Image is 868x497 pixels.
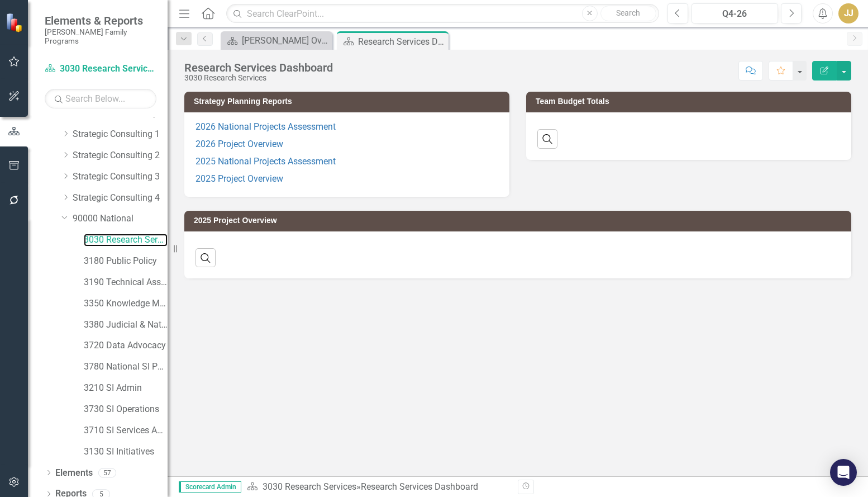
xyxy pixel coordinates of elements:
a: 3720 Data Advocacy [84,339,168,352]
h3: Strategy Planning Reports [194,97,504,106]
h3: 2025 Project Overview [194,216,846,225]
a: 2026 Project Overview [195,139,283,149]
a: 2025 National Projects Assessment [195,156,336,167]
a: Strategic Consulting 4 [73,192,168,205]
a: 3030 Research Services [263,481,356,492]
a: 2025 Project Overview [195,173,283,184]
a: 3780 National SI Partnerships [84,361,168,373]
a: 2026 National Projects Assessment [195,121,336,132]
a: [PERSON_NAME] Overview [223,34,330,48]
button: Search [600,6,656,21]
span: Elements & Reports [45,14,156,27]
a: 3350 Knowledge Management [84,297,168,310]
div: 3030 Research Services [184,74,333,82]
a: 3180 Public Policy [84,255,168,268]
a: Strategic Consulting 3 [73,171,168,183]
button: Q4-26 [691,3,778,23]
button: JJ [838,3,859,23]
a: 3710 SI Services Admin [84,424,168,437]
a: 3190 Technical Assistance Unit [84,276,168,289]
div: Open Intercom Messenger [830,459,857,486]
div: Research Services Dashboard [184,61,333,74]
a: 3210 SI Admin [84,382,168,395]
a: 3730 SI Operations [84,403,168,416]
div: Research Services Dashboard [358,35,446,49]
div: Research Services Dashboard [361,481,478,492]
a: 3030 Research Services [45,63,156,75]
input: Search Below... [45,89,156,108]
a: Strategic Consulting 2 [73,149,168,162]
input: Search ClearPoint... [226,4,659,23]
a: Strategic Consulting 1 [73,128,168,141]
div: 57 [98,468,116,477]
small: [PERSON_NAME] Family Programs [45,27,156,46]
div: » [247,481,509,494]
h3: Team Budget Totals [536,97,846,106]
a: 3380 Judicial & National Engage [84,319,168,332]
div: Q4-26 [695,7,774,21]
img: ClearPoint Strategy [4,12,26,33]
a: 90000 National [73,212,168,225]
div: [PERSON_NAME] Overview [242,34,330,48]
span: Scorecard Admin [179,481,241,493]
a: Elements [55,467,93,480]
a: 3130 SI Initiatives [84,446,168,458]
span: Search [616,8,640,17]
a: 3030 Research Services [84,234,168,247]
